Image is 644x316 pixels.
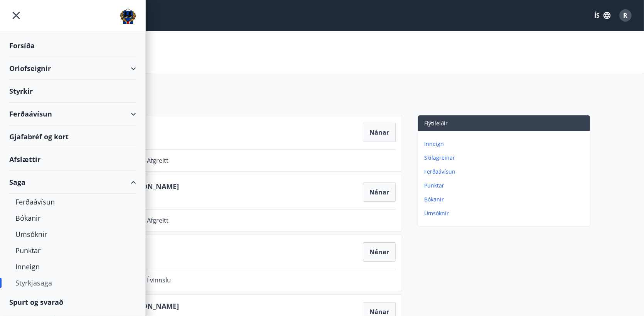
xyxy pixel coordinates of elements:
p: Umsóknir [424,210,587,217]
div: Gjafabréf og kort [9,125,136,148]
div: Saga [9,171,136,194]
button: R [616,6,635,25]
button: ÍS [590,8,615,22]
div: Punktar [15,242,130,259]
div: Afslættir [9,148,136,171]
span: Í vinnslu [147,276,171,284]
p: Skilagreinar [424,154,587,162]
div: Inneign [15,259,130,275]
div: Forsíða [9,34,136,57]
button: Nánar [363,183,396,202]
button: menu [9,8,23,22]
div: Styrkir [9,80,136,103]
p: Ferðaávísun [424,168,587,176]
span: R [624,11,628,20]
div: Ferðaávísun [9,103,136,125]
div: Ferðaávísun [15,194,130,210]
p: Punktar [424,182,587,189]
div: Umsóknir [15,226,130,242]
div: Spurt og svarað [9,291,136,313]
span: Flýtileiðir [424,120,448,127]
div: Orlofseignir [9,57,136,80]
div: Bókanir [15,210,130,226]
span: Afgreitt [147,156,169,165]
button: Nánar [363,123,396,142]
img: union_logo [120,8,136,24]
button: Nánar [363,242,396,262]
span: Afgreitt [147,216,169,225]
p: Bókanir [424,196,587,203]
p: Inneign [424,140,587,148]
div: Styrkjasaga [15,275,130,291]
